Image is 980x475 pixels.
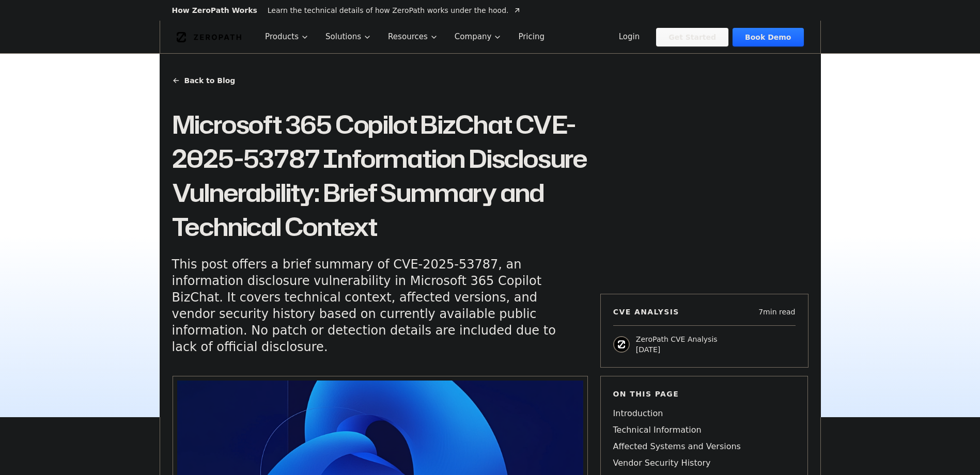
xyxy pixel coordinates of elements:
a: Pricing [510,21,553,53]
button: Resources [380,21,446,53]
a: Technical Information [613,424,795,436]
a: How ZeroPath WorksLearn the technical details of how ZeroPath works under the hood. [172,5,521,15]
a: Get Started [656,28,728,46]
button: Solutions [317,21,380,53]
a: Back to Blog [172,66,236,95]
span: Learn the technical details of how ZeroPath works under the hood. [268,5,509,15]
h6: On this page [613,389,795,399]
h6: CVE Analysis [613,307,679,317]
span: How ZeroPath Works [172,5,257,15]
button: Products [257,21,317,53]
a: Login [606,28,652,46]
a: Introduction [613,407,795,420]
a: Book Demo [733,28,803,46]
p: 7 min read [758,307,795,317]
a: Vendor Security History [613,457,795,469]
h5: This post offers a brief summary of CVE-2025-53787, an information disclosure vulnerability in Mi... [172,256,569,355]
p: ZeroPath CVE Analysis [636,334,718,344]
a: Affected Systems and Versions [613,440,795,453]
h1: Microsoft 365 Copilot BizChat CVE-2025-53787 Information Disclosure Vulnerability: Brief Summary ... [172,107,588,244]
img: ZeroPath CVE Analysis [613,336,630,353]
nav: Global [160,21,821,53]
p: [DATE] [636,344,718,355]
button: Company [446,21,510,53]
